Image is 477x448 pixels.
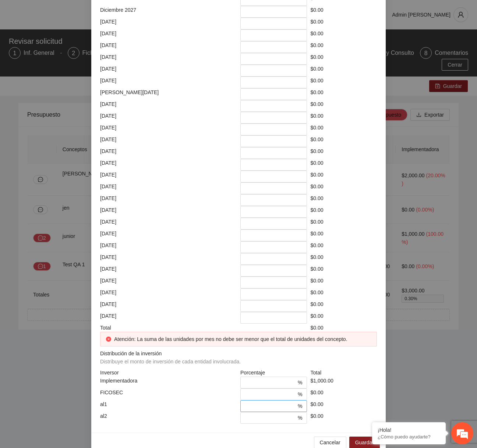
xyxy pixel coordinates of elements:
div: [DATE] [98,29,239,41]
div: [DATE] [98,147,239,159]
div: Minimizar ventana de chat en vivo [121,4,138,21]
div: FICOSEC [98,388,239,400]
div: Diciembre 2027 [98,6,239,18]
span: % [298,414,302,422]
span: % [298,402,302,410]
div: [DATE] [98,135,239,147]
div: $0.00 [309,300,379,312]
div: $0.00 [309,206,379,218]
div: $0.00 [309,194,379,206]
div: $0.00 [309,124,379,135]
div: [DATE] [98,182,239,194]
div: $0.00 [309,253,379,265]
div: $0.00 [309,41,379,53]
div: $0.00 [309,312,379,324]
textarea: Escriba su mensaje y pulse “Intro” [4,201,140,227]
div: [DATE] [98,77,239,88]
div: Implementadora [98,377,239,388]
div: Chatee con nosotros ahora [38,38,124,47]
div: $0.00 [309,218,379,230]
div: $0.00 [309,112,379,124]
div: [DATE] [98,41,239,53]
div: $0.00 [309,400,379,412]
div: $0.00 [309,18,379,29]
div: [DATE] [98,288,239,300]
div: Total [309,369,379,377]
div: $0.00 [309,230,379,241]
div: $0.00 [309,288,379,300]
div: $0.00 [309,241,379,253]
div: [DATE] [98,206,239,218]
div: $0.00 [309,277,379,288]
div: al1 [98,400,239,412]
div: [DATE] [98,112,239,124]
div: $0.00 [309,388,379,400]
div: [DATE] [98,277,239,288]
div: $0.00 [309,324,379,332]
div: [DATE] [98,241,239,253]
span: Cancelar [320,438,340,447]
div: [DATE] [98,218,239,230]
span: Guardar [355,438,374,447]
div: $0.00 [309,29,379,41]
div: [DATE] [98,18,239,29]
span: % [298,390,302,398]
div: [DATE] [98,124,239,135]
div: $0.00 [309,182,379,194]
div: ¡Hola! [378,427,440,433]
div: $1,000.00 [309,377,379,388]
div: [DATE] [98,194,239,206]
span: % [298,378,302,387]
div: [DATE] [98,100,239,112]
div: $0.00 [309,77,379,88]
div: $0.00 [309,53,379,65]
div: Inversor [98,369,239,377]
div: $0.00 [309,6,379,18]
div: $0.00 [309,88,379,100]
div: [DATE] [98,53,239,65]
span: Distribuye el monto de inversión de cada entidad involucrada. [100,359,241,365]
div: [DATE] [98,159,239,171]
span: Distribución de la inversión [100,349,244,366]
div: [DATE] [98,65,239,77]
div: $0.00 [309,412,379,424]
div: Atención: La suma de las unidades por mes no debe ser menor que el total de unidades del concepto. [114,335,371,343]
div: $0.00 [309,159,379,171]
div: [DATE] [98,171,239,182]
div: Total [98,324,239,332]
div: $0.00 [309,147,379,159]
div: $0.00 [309,171,379,182]
div: [PERSON_NAME][DATE] [98,88,239,100]
div: $0.00 [309,65,379,77]
p: ¿Cómo puedo ayudarte? [378,434,440,440]
div: [DATE] [98,300,239,312]
div: [DATE] [98,253,239,265]
div: $0.00 [309,135,379,147]
div: Porcentaje [239,369,309,377]
span: Estamos en línea. [43,98,102,173]
div: [DATE] [98,265,239,277]
div: al2 [98,412,239,424]
div: $0.00 [309,100,379,112]
div: [DATE] [98,312,239,324]
div: [DATE] [98,230,239,241]
span: close-circle [106,337,111,342]
div: $0.00 [309,265,379,277]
